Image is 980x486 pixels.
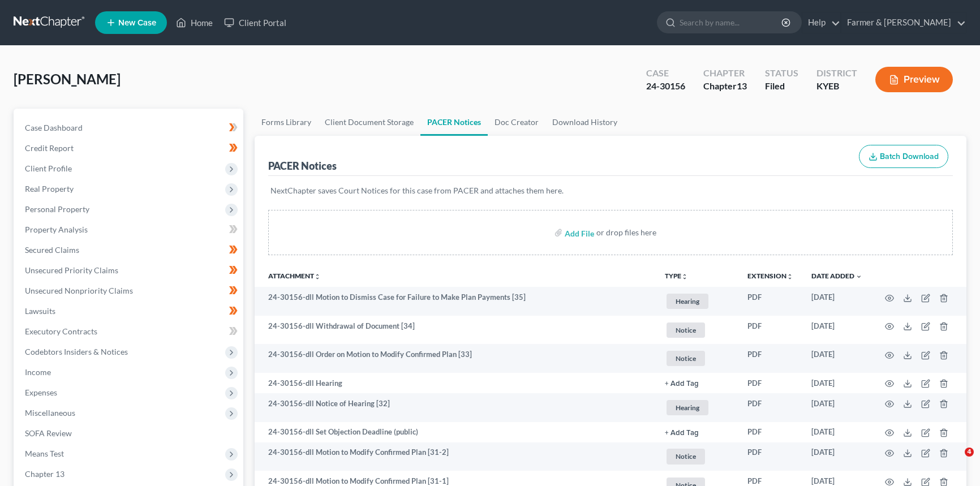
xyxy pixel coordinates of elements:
td: PDF [738,287,802,316]
span: Notice [667,351,705,366]
span: Client Profile [25,164,72,173]
i: expand_more [856,273,862,280]
div: Chapter [703,80,747,93]
a: Doc Creator [488,109,545,136]
span: Real Property [25,184,74,193]
td: 24-30156-dll Motion to Modify Confirmed Plan [31-2] [255,442,656,471]
a: Attachmentunfold_more [268,272,321,280]
a: Hearing [665,398,729,417]
span: 13 [737,80,747,91]
span: Miscellaneous [25,408,75,418]
button: Batch Download [859,145,948,169]
div: 24-30156 [646,80,685,93]
iframe: Intercom live chat [942,448,969,475]
td: 24-30156-dll Withdrawal of Document [34] [255,316,656,345]
span: SOFA Review [25,428,72,438]
button: + Add Tag [665,380,699,388]
a: Client Portal [218,12,292,33]
td: 24-30156-dll Motion to Dismiss Case for Failure to Make Plan Payments [35] [255,287,656,316]
td: PDF [738,373,802,393]
a: Notice [665,349,729,368]
span: Chapter 13 [25,469,65,479]
a: Credit Report [16,138,243,158]
div: PACER Notices [268,159,337,173]
td: 24-30156-dll Set Objection Deadline (public) [255,422,656,442]
a: + Add Tag [665,378,729,389]
td: [DATE] [802,442,871,471]
td: PDF [738,344,802,373]
a: Extensionunfold_more [747,272,793,280]
a: + Add Tag [665,427,729,437]
span: Property Analysis [25,225,88,234]
a: Notice [665,447,729,466]
a: Help [802,12,840,33]
a: Unsecured Priority Claims [16,260,243,281]
span: Secured Claims [25,245,79,255]
span: Means Test [25,449,64,458]
a: Notice [665,321,729,339]
td: [DATE] [802,344,871,373]
a: Lawsuits [16,301,243,321]
td: PDF [738,316,802,345]
td: [DATE] [802,373,871,393]
span: Income [25,367,51,377]
td: 24-30156-dll Hearing [255,373,656,393]
a: Property Analysis [16,220,243,240]
div: or drop files here [596,227,656,238]
button: Preview [875,67,953,92]
span: Hearing [667,294,708,309]
a: Forms Library [255,109,318,136]
span: [PERSON_NAME] [14,71,121,87]
span: Credit Report [25,143,74,153]
button: TYPEunfold_more [665,273,688,280]
div: Chapter [703,67,747,80]
td: [DATE] [802,422,871,442]
div: KYEB [816,80,857,93]
input: Search by name... [680,12,783,33]
a: Executory Contracts [16,321,243,342]
td: [DATE] [802,393,871,422]
div: Filed [765,80,798,93]
a: Case Dashboard [16,118,243,138]
span: Codebtors Insiders & Notices [25,347,128,356]
td: [DATE] [802,287,871,316]
span: Notice [667,322,705,338]
td: [DATE] [802,316,871,345]
span: New Case [118,19,156,27]
a: SOFA Review [16,423,243,444]
span: Unsecured Priority Claims [25,265,118,275]
div: Status [765,67,798,80]
div: Case [646,67,685,80]
a: PACER Notices [420,109,488,136]
a: Date Added expand_more [811,272,862,280]
a: Client Document Storage [318,109,420,136]
span: Expenses [25,388,57,397]
span: Lawsuits [25,306,55,316]
a: Farmer & [PERSON_NAME] [841,12,966,33]
td: PDF [738,422,802,442]
td: PDF [738,442,802,471]
span: Batch Download [880,152,939,161]
p: NextChapter saves Court Notices for this case from PACER and attaches them here. [270,185,951,196]
td: 24-30156-dll Notice of Hearing [32] [255,393,656,422]
span: Hearing [667,400,708,415]
a: Secured Claims [16,240,243,260]
button: + Add Tag [665,429,699,437]
td: PDF [738,393,802,422]
span: 4 [965,448,974,457]
a: Home [170,12,218,33]
span: Personal Property [25,204,89,214]
span: Unsecured Nonpriority Claims [25,286,133,295]
i: unfold_more [681,273,688,280]
i: unfold_more [314,273,321,280]
span: Notice [667,449,705,464]
a: Download History [545,109,624,136]
a: Hearing [665,292,729,311]
a: Unsecured Nonpriority Claims [16,281,243,301]
span: Executory Contracts [25,326,97,336]
td: 24-30156-dll Order on Motion to Modify Confirmed Plan [33] [255,344,656,373]
span: Case Dashboard [25,123,83,132]
i: unfold_more [786,273,793,280]
div: District [816,67,857,80]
